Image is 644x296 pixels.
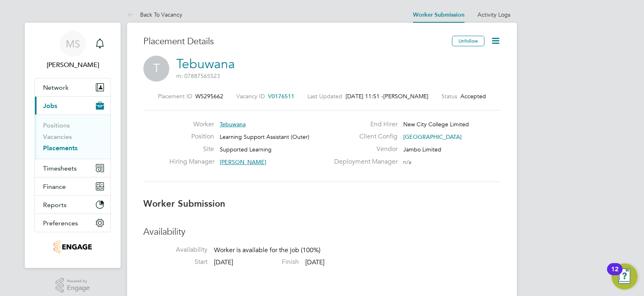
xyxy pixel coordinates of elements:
span: m: 07887565523 [176,72,220,80]
span: Preferences [43,219,78,227]
img: jambo-logo-retina.png [54,240,91,253]
span: Powered by [67,278,90,285]
label: Start [143,258,207,266]
h3: Placement Details [143,36,446,48]
label: Last Updated [307,93,342,100]
span: Reports [43,201,67,209]
span: [DATE] 11:51 - [346,93,383,100]
label: Position [169,132,214,141]
a: Vacancies [43,133,72,140]
a: Placements [43,144,78,152]
button: Network [35,78,110,96]
span: Jobs [43,102,57,110]
label: Placement ID [158,93,192,100]
label: Availability [143,246,207,254]
span: [PERSON_NAME] [383,93,428,100]
h3: Availability [143,226,501,238]
b: Worker Submission [143,198,225,209]
span: New City College Limited [403,121,469,128]
label: Vendor [329,145,398,153]
button: Unfollow [452,36,484,46]
span: Worker is available for the job (100%) [214,246,320,254]
a: Worker Submission [413,11,465,18]
label: Worker [169,120,214,129]
a: Positions [43,121,70,129]
label: Finish [235,258,299,266]
span: Finance [43,183,66,190]
span: Supported Learning [220,146,272,153]
span: Tebuwana [220,121,246,128]
a: Powered byEngage [56,278,90,293]
span: V0176511 [268,93,294,100]
span: [DATE] [214,258,233,266]
button: Preferences [35,214,110,232]
span: Timesheets [43,164,77,172]
span: [GEOGRAPHIC_DATA] [403,133,462,140]
label: Vacancy ID [236,93,265,100]
button: Finance [35,177,110,195]
span: [PERSON_NAME] [220,158,266,166]
nav: Main navigation [25,23,121,268]
label: Site [169,145,214,153]
label: Status [441,93,457,100]
span: Learning Support Assistant (Outer) [220,133,309,140]
a: Tebuwana [176,56,235,72]
a: MS[PERSON_NAME] [35,31,111,70]
span: n/a [403,158,411,166]
div: 12 [611,269,618,280]
div: Jobs [35,115,110,159]
span: Accepted [460,93,486,100]
a: Go to home page [35,240,111,253]
span: Engage [67,285,90,292]
span: MS [66,39,80,49]
label: Deployment Manager [329,158,398,166]
span: [DATE] [305,258,324,266]
label: End Hirer [329,120,398,129]
button: Jobs [35,97,110,115]
button: Timesheets [35,159,110,177]
button: Open Resource Center, 12 new notifications [612,264,638,290]
button: Reports [35,196,110,214]
label: Client Config [329,132,398,141]
span: Jambo Limited [403,146,441,153]
span: Monty Symons [35,60,111,70]
label: Hiring Manager [169,158,214,166]
span: WS295662 [195,93,223,100]
a: Activity Logs [478,11,510,18]
span: Network [43,84,69,91]
a: Back To Vacancy [127,11,182,18]
span: T [143,56,169,82]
